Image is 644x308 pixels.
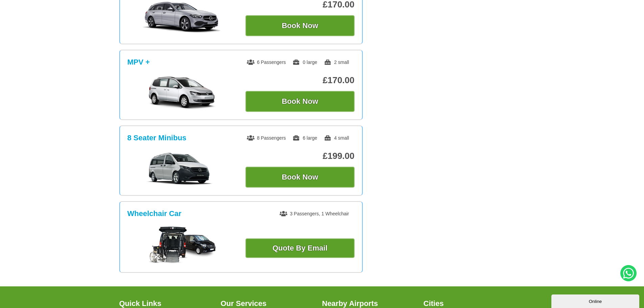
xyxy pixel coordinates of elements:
[322,300,415,307] h3: Nearby Airports
[247,135,286,141] span: 8 Passengers
[245,167,355,188] button: Book Now
[245,91,355,112] button: Book Now
[292,60,317,65] span: 0 large
[148,227,216,264] img: Wheelchair Car
[131,0,233,34] img: Estate Car
[292,135,317,141] span: 6 large
[324,135,349,141] span: 4 small
[324,60,349,65] span: 2 small
[424,300,517,307] h3: Cities
[245,15,355,36] button: Book Now
[127,209,182,218] h3: Wheelchair Car
[280,211,349,216] span: 3 Passengers, 1 Wheelchair
[245,151,355,161] p: £199.00
[131,152,233,186] img: 8 Seater Minibus
[127,134,187,142] h3: 8 Seater Minibus
[245,238,355,258] a: Quote By Email
[119,300,213,307] h3: Quick Links
[247,60,286,65] span: 6 Passengers
[131,76,233,110] img: MPV +
[221,300,314,307] h3: Our Services
[245,75,355,86] p: £170.00
[127,58,150,67] h3: MPV +
[551,293,641,308] iframe: chat widget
